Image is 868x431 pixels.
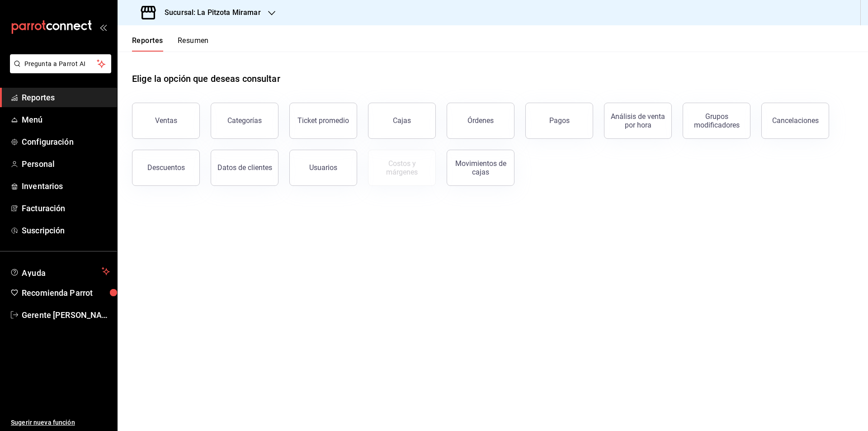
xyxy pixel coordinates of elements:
span: Sugerir nueva función [11,418,110,427]
span: Inventarios [22,180,110,192]
button: Resumen [178,36,209,52]
div: Movimientos de cajas [453,159,509,176]
span: Gerente [PERSON_NAME] [22,309,110,321]
h1: Elige la opción que deseas consultar [132,72,280,85]
button: open_drawer_menu [99,24,107,31]
h3: Sucursal: La Pitzota Miramar [157,7,261,18]
div: Análisis de venta por hora [610,112,666,129]
button: Datos de clientes [211,150,278,186]
button: Análisis de venta por hora [604,103,672,139]
button: Movimientos de cajas [447,150,514,186]
button: Grupos modificadores [683,103,750,139]
button: Pagos [525,103,593,139]
div: Cajas [393,116,411,125]
button: Contrata inventarios para ver este reporte [368,150,436,186]
button: Ticket promedio [289,103,357,139]
span: Recomienda Parrot [22,287,110,299]
span: Personal [22,158,110,170]
span: Ayuda [22,266,98,277]
button: Descuentos [132,150,200,186]
div: Descuentos [147,163,185,172]
div: Grupos modificadores [689,112,745,129]
div: Órdenes [467,116,494,125]
button: Órdenes [447,103,514,139]
button: Cancelaciones [761,103,829,139]
div: Datos de clientes [217,163,272,172]
span: Reportes [22,91,110,104]
button: Usuarios [289,150,357,186]
div: Costos y márgenes [374,159,430,176]
div: navigation tabs [132,36,209,52]
span: Suscripción [22,224,110,237]
div: Cancelaciones [772,116,819,125]
a: Pregunta a Parrot AI [6,66,111,75]
button: Cajas [368,103,436,139]
button: Ventas [132,103,200,139]
span: Facturación [22,202,110,214]
button: Pregunta a Parrot AI [10,54,111,73]
span: Pregunta a Parrot AI [24,59,97,69]
span: Configuración [22,136,110,148]
button: Categorías [211,103,278,139]
div: Pagos [549,116,570,125]
div: Categorías [227,116,262,125]
div: Ticket promedio [297,116,349,125]
span: Menú [22,114,110,126]
div: Ventas [155,116,177,125]
button: Reportes [132,36,163,52]
div: Usuarios [309,163,337,172]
